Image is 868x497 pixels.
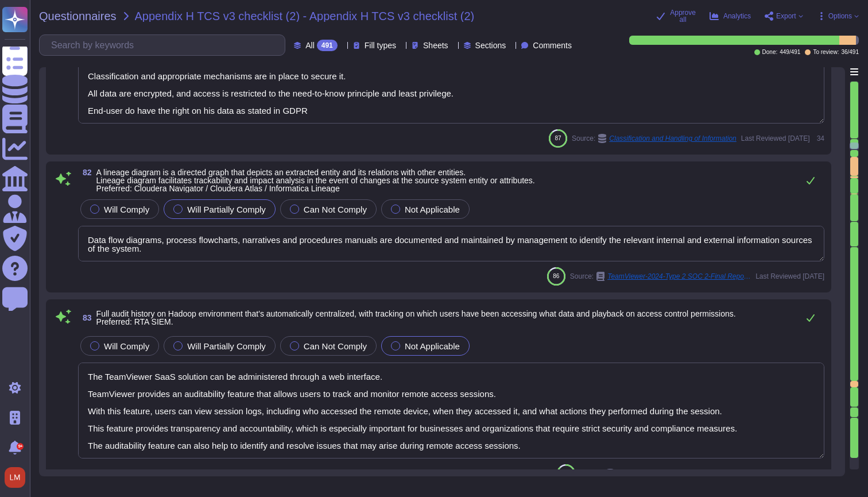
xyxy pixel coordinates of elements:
span: 34 [815,135,824,142]
textarea: The TeamViewer SaaS solution can be administered through a web interface. TeamViewer provides an ... [78,363,824,459]
span: 83 [78,314,92,322]
span: Comments [533,41,572,49]
span: A lineage diagram is a directed graph that depicts an extracted entity and its relations with oth... [96,168,535,193]
span: 87 [555,135,561,141]
button: Approve all [656,9,696,23]
span: Sections [475,41,506,49]
span: Will Partially Comply [187,341,266,351]
span: Not Applicable [405,205,460,214]
span: Source: [572,134,737,143]
span: Source: [580,469,737,478]
span: Questionnaires [39,10,117,22]
span: Source: [570,272,751,281]
span: TeamViewer-2024-Type 2 SOC 2-Final Report.pdf [607,273,751,280]
span: Fill types [365,41,396,49]
textarea: TeamViewer does have a data classification Policy. Classification and appropriate mechanisms are ... [78,45,824,124]
span: 36 / 491 [841,49,859,55]
span: Approve all [670,9,696,23]
span: Analytics [723,13,751,20]
div: 491 [317,40,338,51]
button: user [2,465,33,490]
span: Can Not Comply [304,205,367,214]
span: 86 [553,273,559,279]
span: Full audit history on Hadoop environment that’s automatically centralized, with tracking on which... [96,309,736,326]
span: Sheets [423,41,448,49]
span: Can Not Comply [304,341,367,351]
span: Classification and Handling of Information [609,135,736,142]
textarea: Data flow diagrams, process flowcharts, narratives and procedures manuals are documented and main... [78,226,824,261]
span: Appendix H TCS v3 checklist (2) - Appendix H TCS v3 checklist (2) [135,10,475,22]
span: 82 [78,168,92,176]
span: Last Reviewed [DATE] [741,135,810,142]
span: To review: [813,49,839,55]
span: All [305,41,315,49]
span: 449 / 491 [780,49,800,55]
span: Done: [762,49,778,55]
span: Not Applicable [405,341,460,351]
div: 9+ [17,443,24,450]
span: Will Partially Comply [187,205,266,214]
span: Will Comply [104,205,149,214]
img: user [5,467,25,488]
span: Last Reviewed [DATE] [755,273,824,280]
span: Export [776,13,796,20]
button: Analytics [710,11,751,21]
span: Will Comply [104,341,149,351]
input: Search by keywords [45,35,285,55]
span: Options [828,13,852,20]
